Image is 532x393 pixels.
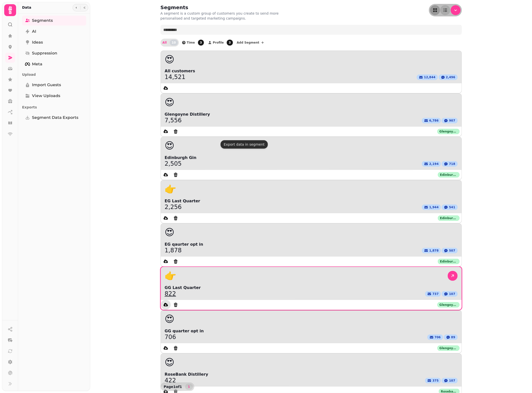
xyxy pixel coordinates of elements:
button: 2,194 [422,161,441,167]
p: A segment is a custom group of customers you create to send more personalised and targeted market... [161,11,287,21]
button: 541 [442,205,457,210]
span: 2,194 [429,162,439,166]
div: Export data in segment [221,140,268,149]
button: Menu [451,5,461,15]
span: Segments [32,18,53,24]
button: Delete segment [171,343,181,353]
div: Glengoyne Distillery [437,129,460,134]
span: 😍 [165,314,175,324]
button: data export [161,343,171,353]
button: 2,496 [439,75,458,80]
span: GG quarter opt in [165,328,458,334]
span: 😍 [165,228,175,237]
h2: Data [22,5,31,10]
span: Segment Data Exports [32,115,78,121]
button: 107 [442,291,457,297]
span: 😍 [165,358,175,367]
a: 2,505 [165,161,182,167]
nav: Tabs [18,14,90,391]
button: data export [161,300,171,310]
nav: Pagination [185,384,193,390]
div: Edinburgh Gin Distillery [438,172,460,178]
span: All customers [165,68,458,74]
button: 6,786 [422,118,441,123]
p: Exports [22,103,86,112]
a: Ideas [22,37,86,47]
span: 907 [449,119,455,123]
button: 89 [444,335,458,340]
span: 737 [432,292,439,296]
span: Import Guests [32,82,61,88]
span: 😍 [165,98,175,107]
button: data export [161,127,171,136]
button: data export [161,213,171,223]
span: Meta [32,61,42,67]
button: 107 [442,378,457,383]
a: AI [22,26,86,36]
span: 541 [449,205,455,209]
span: 12,844 [424,75,435,79]
span: 3 [227,40,233,46]
button: 737 [425,291,441,297]
button: 1 [185,384,193,390]
button: data export [161,83,171,93]
p: Page 1 of 1 [162,384,184,389]
button: data export [161,257,171,266]
a: 822 [165,291,176,297]
button: Delete segment [171,300,181,310]
button: Profile3 [206,39,234,47]
button: 1,944 [422,205,441,210]
button: 1,878 [422,248,441,253]
a: Import Guests [22,80,86,90]
span: 10 [170,40,178,46]
span: RoseBank Distillery [165,371,458,377]
button: 12,844 [417,75,438,80]
p: Upload [22,70,86,79]
span: 2,496 [446,75,455,79]
span: Add Segment [237,41,259,44]
button: Add Segment [235,39,267,47]
span: View Uploads [32,93,60,99]
span: 89 [451,335,455,339]
span: 107 [449,292,455,296]
div: Edinburgh Gin Distillery [438,215,460,221]
button: All10 [161,39,179,47]
span: 😍 [165,141,175,151]
span: 1,878 [429,249,439,253]
span: All [163,41,167,44]
button: 907 [442,118,457,123]
a: 422 [165,377,176,383]
a: Segments [22,16,86,26]
button: as-grid [430,5,440,15]
span: Profile [213,41,224,44]
h2: Segments [161,4,256,11]
span: EG qaurter opt in [165,241,458,247]
button: Delete segment [171,257,181,266]
span: Glengoyne Distillery [165,111,458,117]
span: 😍 [165,55,175,64]
span: 507 [449,249,455,253]
iframe: Chat Widget [507,369,532,393]
span: 👉 [165,271,176,281]
span: Suppression [32,50,57,56]
span: GG Last Quarter [165,285,458,291]
button: Delete segment [171,170,181,180]
div: Glengoyne Distillery [437,345,460,351]
span: 1 [187,385,191,388]
button: 375 [425,378,441,383]
button: as-table [440,5,450,15]
a: Segment Data Exports [22,113,86,123]
span: 14,521 [165,74,186,80]
span: 375 [432,379,439,383]
span: 706 [435,335,441,339]
span: 6,786 [429,119,439,123]
span: 3 [198,40,204,46]
button: data export [161,170,171,180]
span: 👉 [165,184,176,194]
span: AI [32,28,36,34]
button: Delete segment [171,213,181,223]
button: 718 [442,161,457,167]
a: Suppression [22,48,86,58]
span: 1,944 [429,205,439,209]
